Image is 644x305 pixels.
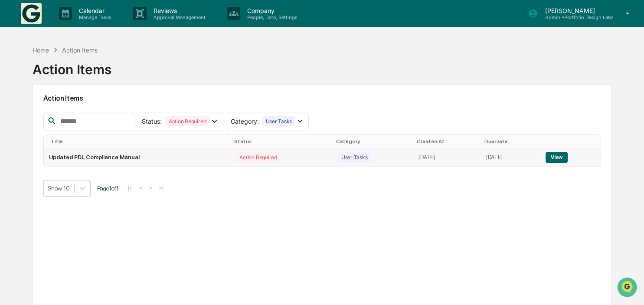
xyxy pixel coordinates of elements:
div: Status [234,138,329,144]
span: Pylon [86,147,105,154]
div: Title [51,138,228,144]
h2: Action Items [43,94,602,102]
div: Action Required [165,116,209,126]
span: Attestations [72,109,108,118]
div: 🔎 [9,127,16,134]
iframe: Open customer support [616,276,640,300]
div: Action Items [62,46,98,54]
input: Clear [23,39,143,49]
span: Preclearance [17,109,56,118]
p: Company [240,7,302,14]
div: Action Required [236,152,280,162]
div: User Tasks [262,116,296,126]
a: Powered byPylon [61,147,105,154]
p: Reviews [147,7,210,14]
a: 🖐️Preclearance [5,106,59,121]
p: Admin • Portfolio Design Labs [538,14,613,20]
div: Home [33,46,49,54]
div: We're available if you need us! [29,75,110,82]
p: How can we help? [9,18,158,32]
a: View [546,154,568,161]
div: Category [336,138,410,144]
a: 🔎Data Lookup [5,122,58,138]
div: Due Date [484,138,537,144]
button: Start new chat [147,69,158,79]
p: [PERSON_NAME] [538,7,613,14]
button: > [147,184,155,192]
button: |< [125,184,135,192]
td: Updated PDL Compliance Manual [44,148,231,167]
p: Calendar [72,7,116,14]
td: [DATE] [413,148,481,167]
span: Data Lookup [17,126,55,134]
div: User Tasks [338,152,371,162]
span: Category : [231,118,259,125]
img: 1746055101610-c473b297-6a78-478c-a979-82029cc54cd1 [9,66,24,82]
a: 🗄️Attestations [59,106,111,121]
div: 🗄️ [63,110,70,117]
div: Start new chat [29,66,142,75]
td: [DATE] [481,148,540,167]
button: < [137,184,145,192]
img: logo [21,3,42,24]
div: Created At [417,138,477,144]
div: Action Items [33,55,111,77]
p: Approval Management [147,14,210,20]
p: People, Data, Settings [240,14,302,20]
span: Page 1 of 1 [97,185,119,192]
div: 🖐️ [9,110,16,117]
button: >| [156,184,166,192]
button: View [546,152,568,163]
span: Status : [142,118,162,125]
p: Manage Tasks [72,14,116,20]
